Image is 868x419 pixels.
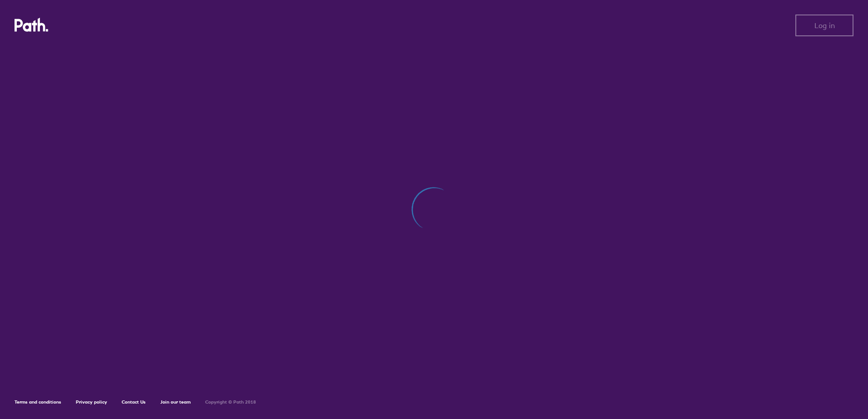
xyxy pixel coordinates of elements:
[814,21,835,29] span: Log in
[76,399,107,405] a: Privacy policy
[15,399,61,405] a: Terms and conditions
[205,400,256,405] h6: Copyright © Path 2018
[122,399,146,405] a: Contact Us
[160,399,191,405] a: Join our team
[795,15,853,36] button: Log in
